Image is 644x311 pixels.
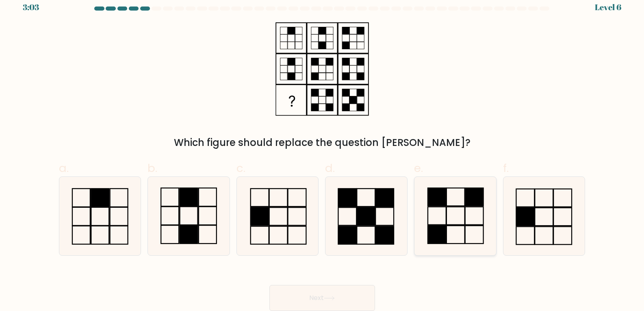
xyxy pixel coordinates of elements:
div: Level 6 [595,1,621,13]
div: Which figure should replace the question [PERSON_NAME]? [64,135,581,150]
span: e. [414,160,423,176]
span: c. [236,160,245,176]
span: b. [147,160,157,176]
div: 3:03 [23,1,39,13]
span: a. [59,160,69,176]
button: Next [269,285,375,311]
span: f. [503,160,509,176]
span: d. [325,160,335,176]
